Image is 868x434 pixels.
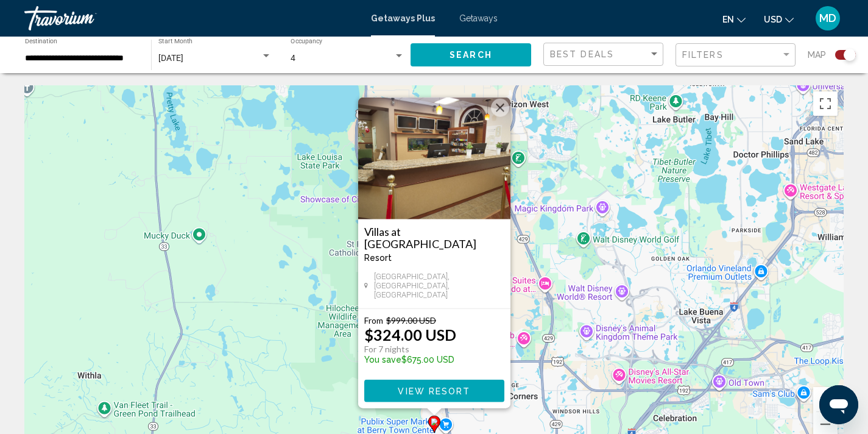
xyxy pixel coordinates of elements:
span: View Resort [398,386,470,396]
span: Filters [682,50,724,60]
span: Best Deals [550,49,614,59]
span: USD [764,15,782,24]
span: [DATE] [158,53,183,63]
span: [GEOGRAPHIC_DATA], [GEOGRAPHIC_DATA], [GEOGRAPHIC_DATA] [373,272,504,299]
p: For 7 nights [364,344,456,355]
button: View Resort [364,380,504,402]
button: Search [411,43,531,66]
a: Travorium [24,6,359,30]
span: en [722,15,734,24]
button: Close [491,99,509,117]
span: Map [808,46,826,63]
span: 4 [291,53,295,63]
img: C594O01X.jpg [358,98,510,219]
button: Filter [676,43,796,68]
button: Change language [722,10,746,28]
span: Resort [364,253,392,263]
mat-select: Sort by [550,49,660,60]
span: Search [450,51,492,60]
span: From [364,315,383,325]
p: $324.00 USD [364,325,456,344]
button: Change currency [764,10,794,28]
a: Getaways Plus [371,13,435,23]
p: $675.00 USD [364,355,456,365]
a: Getaways [459,13,498,23]
span: You save [364,355,401,365]
button: Zoom in [813,387,838,411]
span: $999.00 USD [386,315,436,325]
button: Toggle fullscreen view [813,91,838,116]
button: User Menu [812,5,844,31]
iframe: Button to launch messaging window [819,385,858,424]
span: MD [819,12,836,24]
a: Villas at [GEOGRAPHIC_DATA] [364,226,504,250]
